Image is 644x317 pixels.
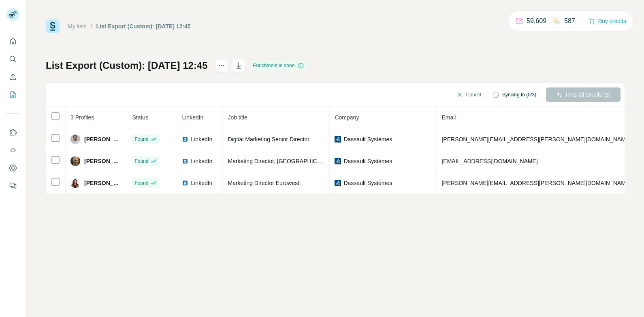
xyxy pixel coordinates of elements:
span: Marketing Director Eurowest. [228,180,301,186]
span: LinkedIn [182,114,203,121]
h1: List Export (Custom): [DATE] 12:45 [46,59,208,72]
img: Surfe Logo [46,19,60,33]
a: My lists [68,23,87,30]
span: [EMAIL_ADDRESS][DOMAIN_NAME] [441,158,537,164]
button: Buy credits [589,15,626,27]
span: Email [441,114,456,121]
img: company-logo [335,136,341,143]
button: Use Surfe on LinkedIn [6,125,19,140]
span: Syncing to (0/3) [502,91,536,98]
button: Feedback [6,179,19,193]
li: / [91,22,92,30]
img: company-logo [335,158,341,164]
span: [PERSON_NAME] [84,135,122,143]
button: actions [215,59,228,72]
span: LinkedIn [191,157,212,165]
span: Digital Marketing Senior Director [228,136,309,143]
span: Found [134,157,148,165]
span: Job title [228,114,247,121]
span: [PERSON_NAME][EMAIL_ADDRESS][PERSON_NAME][DOMAIN_NAME] [441,180,631,186]
p: 587 [564,16,575,26]
button: Search [6,52,19,66]
span: Found [134,179,148,187]
img: LinkedIn logo [182,180,188,186]
div: List Export (Custom): [DATE] 12:45 [96,22,191,30]
img: LinkedIn logo [182,158,188,164]
button: My lists [6,87,19,102]
span: LinkedIn [191,135,212,143]
span: Dassault Systèmes [343,179,392,187]
span: Status [132,114,148,121]
button: Quick start [6,34,19,49]
span: LinkedIn [191,179,212,187]
img: company-logo [335,180,341,186]
button: Enrich CSV [6,70,19,84]
span: [PERSON_NAME] [84,157,122,165]
button: Dashboard [6,161,19,175]
button: Use Surfe API [6,143,19,157]
span: Company [335,114,359,121]
img: Avatar [70,178,80,188]
img: Avatar [70,156,80,166]
button: Cancel [451,87,487,102]
p: 59,609 [527,16,546,26]
span: Found [134,136,148,143]
span: Dassault Systèmes [343,157,392,165]
span: [PERSON_NAME] [84,179,122,187]
span: [PERSON_NAME][EMAIL_ADDRESS][PERSON_NAME][DOMAIN_NAME] [441,136,631,143]
img: Avatar [70,134,80,144]
span: Marketing Director, [GEOGRAPHIC_DATA] [228,158,336,164]
span: Dassault Systèmes [343,135,392,143]
img: LinkedIn logo [182,136,188,143]
div: Enrichment is done [251,61,307,70]
span: 3 Profiles [70,114,94,121]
